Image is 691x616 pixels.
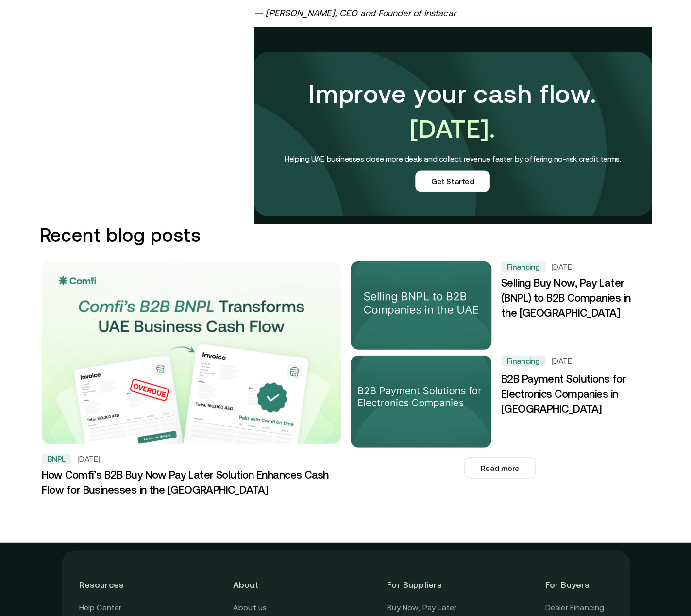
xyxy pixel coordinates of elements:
[464,457,535,479] button: Read more
[387,568,458,601] header: For Suppliers
[42,454,71,464] div: BNPL
[387,601,456,614] a: Buy Now, Pay Later
[233,601,267,614] a: About us
[545,601,604,614] a: Dealer Financing
[501,356,545,366] div: Financing
[349,354,652,450] a: Learn how B2B payment solutions are changing the UAE electronics industry. Learn about trends, ch...
[351,356,491,448] img: Learn how B2B payment solutions are changing the UAE electronics industry. Learn about trends, ch...
[77,454,100,464] h5: [DATE]
[42,261,341,455] img: In recent years, the Buy Now Pay Later (BNPL) market has seen significant growth, especially in t...
[42,468,341,498] h3: How Comfi’s B2B Buy Now Pay Later Solution Enhances Cash Flow for Businesses in the [GEOGRAPHIC_D...
[501,372,644,418] h3: B2B Payment Solutions for Electronics Companies in [GEOGRAPHIC_DATA]
[40,259,343,504] a: In recent years, the Buy Now Pay Later (BNPL) market has seen significant growth, especially in t...
[545,568,612,601] header: For Buyers
[273,77,632,146] h1: Improve your cash flow.
[254,52,652,216] img: comfi
[233,568,300,601] header: About
[79,568,146,601] header: Resources
[79,601,122,614] a: Help Center
[40,224,652,246] h2: Recent blog posts
[501,261,545,272] div: Financing
[551,356,574,366] h5: [DATE]
[415,171,490,192] a: Get Started
[347,259,495,352] img: Learn about the benefits of Buy Now, Pay Later (BNPL)for B2B companies in the UAE and how embedde...
[273,152,632,165] h4: Helping UAE businesses close more deals and collect revenue faster by offering no-risk credit terms.
[349,457,652,479] a: Read more
[501,276,644,322] h3: Selling Buy Now, Pay Later (BNPL) to B2B Companies in the [GEOGRAPHIC_DATA]
[254,8,456,18] em: — [PERSON_NAME], CEO and Founder of Instacar
[551,262,574,272] h5: [DATE]
[410,114,495,143] span: [DATE].
[349,259,652,352] a: Learn about the benefits of Buy Now, Pay Later (BNPL)for B2B companies in the UAE and how embedde...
